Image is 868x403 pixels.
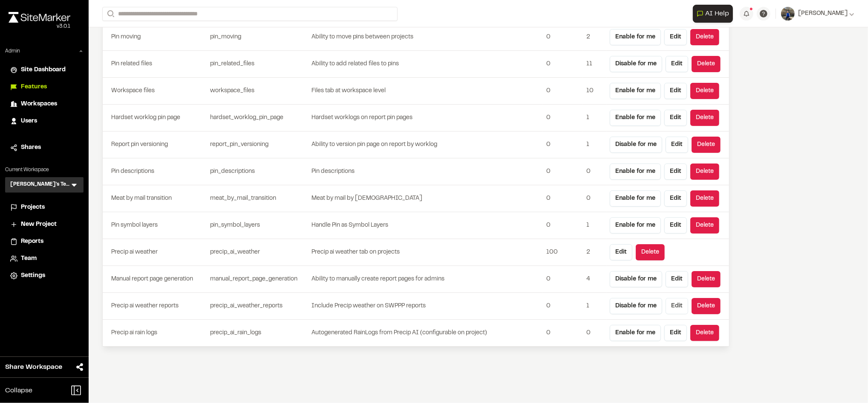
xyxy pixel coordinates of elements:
td: Ability to version pin page on report by worklog [311,131,543,158]
td: 1 [583,212,606,239]
td: 0 [543,212,583,239]
a: Users [10,117,78,126]
td: 4 [583,266,606,293]
a: Shares [10,143,78,152]
td: Precip ai weather tab on projects [311,239,543,266]
td: 10 [583,78,606,105]
button: Edit [666,298,688,314]
span: Reports [21,237,43,246]
button: Delete [690,217,719,234]
span: Features [21,82,47,92]
td: Workspace files [103,78,207,105]
button: Disable for me [610,271,662,287]
button: Search [102,7,118,21]
td: 2 [583,239,606,266]
button: Edit [664,325,687,341]
td: Meat by mail transition [103,185,207,212]
span: Collapse [5,385,32,396]
button: Enable for me [610,190,661,207]
button: Edit [610,244,632,260]
span: Site Dashboard [21,65,66,75]
span: [PERSON_NAME] [798,9,848,18]
button: Edit [664,110,687,126]
p: Current Workspace [5,166,84,174]
td: Pin related files [103,51,207,78]
td: manual_report_page_generation [207,266,311,293]
span: New Project [21,220,57,229]
span: Users [21,117,37,126]
button: Edit [666,271,688,287]
a: Team [10,254,78,263]
button: Delete [690,29,719,45]
button: Open AI Assistant [693,5,733,23]
td: Ability to add related files to pins [311,51,543,78]
a: New Project [10,220,78,229]
span: Shares [21,143,41,152]
td: Handle Pin as Symbol Layers [311,212,543,239]
button: Enable for me [610,29,661,45]
button: Edit [666,56,688,72]
a: Workspaces [10,99,78,109]
td: 0 [543,78,583,105]
button: Edit [664,217,687,234]
button: Delete [692,56,721,72]
td: hardset_worklog_pin_page [207,105,311,131]
td: Ability to manually create report pages for admins [311,266,543,293]
button: Delete [636,244,665,260]
td: 0 [543,185,583,212]
td: Files tab at workspace level [311,78,543,105]
td: 0 [543,131,583,158]
td: Ability to move pins between projects [311,24,543,51]
span: Settings [21,271,45,280]
button: Enable for me [610,110,661,126]
button: Delete [690,325,719,341]
td: precip_ai_weather_reports [207,293,311,320]
button: Edit [664,29,687,45]
a: Site Dashboard [10,65,78,75]
button: Edit [664,190,687,207]
td: 100 [543,239,583,266]
button: Enable for me [610,83,661,99]
a: Reports [10,237,78,246]
td: meat_by_mail_transition [207,185,311,212]
button: Disable for me [610,298,662,314]
button: Disable for me [610,137,662,153]
td: 0 [543,320,583,347]
button: Delete [692,271,721,287]
td: Pin descriptions [103,158,207,185]
button: Delete [690,83,719,99]
td: precip_ai_rain_logs [207,320,311,347]
button: Edit [666,137,688,153]
span: Workspaces [21,99,57,109]
td: Manual report page generation [103,266,207,293]
td: Include Precip weather on SWPPP reports [311,293,543,320]
td: 0 [543,24,583,51]
td: 0 [543,266,583,293]
h3: [PERSON_NAME]'s Test [10,181,70,189]
td: Precip ai rain logs [103,320,207,347]
td: 11 [583,51,606,78]
button: Delete [690,110,719,126]
td: precip_ai_weather [207,239,311,266]
a: Features [10,82,78,92]
td: Autogenerated RainLogs from Precip AI (configurable on project) [311,320,543,347]
td: 2 [583,24,606,51]
button: Delete [692,137,721,153]
td: pin_symbol_layers [207,212,311,239]
span: Share Workspace [5,362,62,372]
button: Enable for me [610,217,661,234]
td: 0 [583,158,606,185]
td: Precip ai weather [103,239,207,266]
td: report_pin_versioning [207,131,311,158]
td: Hardset worklogs on report pin pages [311,105,543,131]
a: Settings [10,271,78,280]
td: 0 [543,293,583,320]
button: [PERSON_NAME] [781,7,854,20]
td: Hardset worklog pin page [103,105,207,131]
span: Projects [21,203,45,212]
p: Admin [5,47,20,55]
td: 0 [583,320,606,347]
td: Pin moving [103,24,207,51]
td: 1 [583,131,606,158]
td: 0 [583,185,606,212]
